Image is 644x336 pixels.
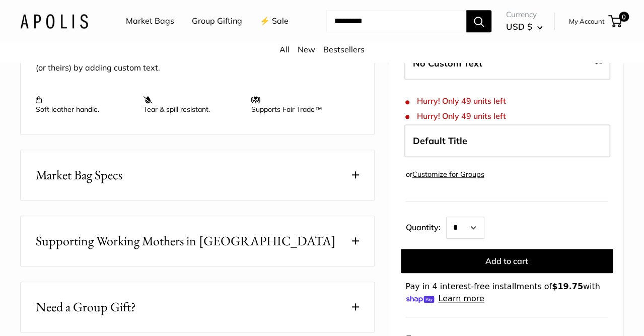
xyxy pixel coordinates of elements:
a: Customize for Groups [412,170,484,179]
span: Supporting Working Mothers in [GEOGRAPHIC_DATA] [36,231,336,251]
span: Currency [506,8,543,22]
p: Tear & spill resistant. [144,96,241,114]
a: 0 [609,15,622,27]
button: Supporting Working Mothers in [GEOGRAPHIC_DATA] [21,216,374,266]
span: USD $ [506,21,532,32]
img: Apolis [20,14,88,28]
span: Default Title [412,135,467,147]
span: No Custom Text [412,57,482,69]
button: USD $ [506,19,543,35]
a: Market Bags [126,14,174,29]
input: Search... [326,10,466,32]
button: Market Bag Specs [21,150,374,200]
button: Need a Group Gift? [21,282,374,332]
label: Quantity: [405,214,446,239]
a: Bestsellers [323,44,365,54]
span: Hurry! Only 49 units left [405,97,506,106]
a: ⚡️ Sale [260,14,289,29]
a: All [279,44,290,54]
button: Search [466,10,491,32]
button: Add to cart [401,249,613,274]
label: Leave Blank [404,47,610,80]
a: My Account [569,15,605,27]
a: New [298,44,315,54]
span: Need a Group Gift? [36,297,136,317]
label: Default Title [404,124,610,158]
p: Supports Fair Trade™ [251,96,349,114]
div: or [405,168,484,181]
span: $5 [595,57,603,65]
a: Group Gifting [192,14,242,29]
span: Market Bag Specs [36,165,122,185]
p: Soft leather handle. [36,96,133,114]
span: Hurry! Only 49 units left [405,111,506,121]
span: 0 [619,12,629,22]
